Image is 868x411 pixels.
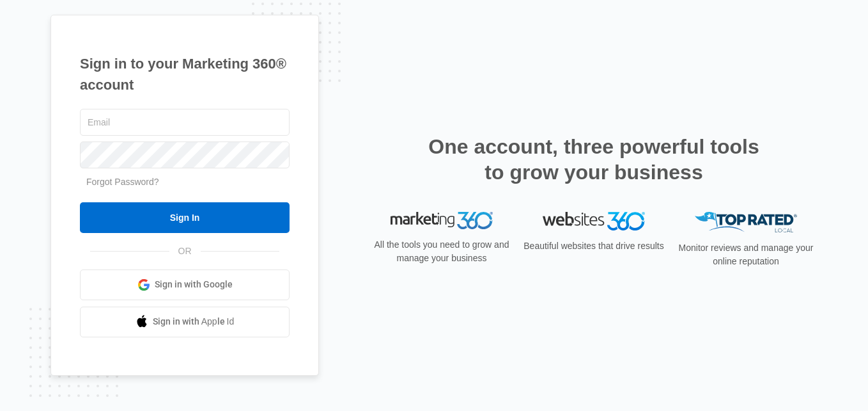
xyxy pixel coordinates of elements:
[80,109,290,136] input: Email
[155,278,233,291] span: Sign in with Google
[424,134,763,185] h2: One account, three powerful tools to grow your business
[370,238,513,265] p: All the tools you need to grow and manage your business
[695,212,797,233] img: Top Rated Local
[153,315,235,328] span: Sign in with Apple Id
[522,239,665,253] p: Beautiful websites that drive results
[86,177,159,187] a: Forgot Password?
[169,245,201,258] span: OR
[80,307,290,337] a: Sign in with Apple Id
[543,212,645,230] img: Websites 360
[674,241,818,268] p: Monitor reviews and manage your online reputation
[391,212,493,230] img: Marketing 360
[80,53,290,95] h1: Sign in to your Marketing 360® account
[80,202,290,233] input: Sign In
[80,270,290,300] a: Sign in with Google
